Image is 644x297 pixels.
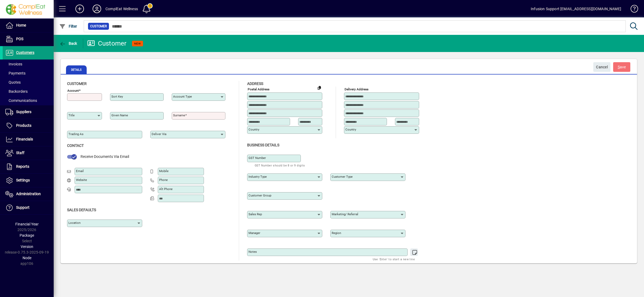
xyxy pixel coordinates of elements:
span: Customer [90,24,107,29]
span: Address [247,81,263,86]
mat-label: Location [68,221,80,225]
span: Quotes [5,80,21,84]
mat-label: GST Number [248,156,266,160]
span: NEW [134,42,141,45]
mat-label: Phone [159,178,168,182]
mat-label: Manager [248,231,260,235]
mat-label: Surname [173,113,185,117]
button: Save [613,62,630,72]
app-page-header-button: Back [54,39,83,48]
mat-label: Website [76,178,87,182]
span: Suppliers [16,110,31,114]
span: ave [618,63,626,72]
span: Cancel [596,63,608,72]
a: Staff [3,146,54,160]
span: Administration [16,192,41,196]
span: Details [66,65,87,74]
mat-hint: Use 'Enter' to start a new line [373,256,415,262]
a: Administration [3,187,54,201]
span: Sales defaults [67,208,96,212]
mat-label: Account [67,89,79,92]
div: ComplEat Wellness [105,5,138,13]
mat-label: Alt Phone [159,187,173,191]
a: Support [3,201,54,214]
mat-label: Sales rep [248,212,262,216]
span: Reports [16,164,29,169]
a: Suppliers [3,105,54,119]
mat-label: Deliver via [152,132,166,136]
span: Communications [5,98,37,103]
span: Business details [247,143,279,147]
a: Quotes [3,78,54,87]
button: Back [58,39,79,48]
span: Financials [16,137,33,141]
mat-label: Mobile [159,169,169,173]
mat-label: Sort key [111,95,123,98]
span: Products [16,123,31,128]
span: Home [16,23,26,27]
a: Backorders [3,87,54,96]
span: Staff [16,151,24,155]
span: Receive Documents Via Email [80,154,129,159]
mat-label: Given name [111,113,128,117]
a: Financials [3,133,54,146]
button: Profile [88,4,105,14]
a: Home [3,19,54,32]
mat-label: Country [248,128,259,131]
mat-label: Industry type [248,175,267,179]
button: Copy to Delivery address [315,83,324,92]
span: S [618,65,620,69]
button: Add [71,4,88,14]
span: Settings [16,178,30,182]
mat-label: Marketing/ Referral [332,212,358,216]
span: Package [20,233,34,237]
mat-label: Customer type [332,175,353,179]
a: Knowledge Base [627,1,637,18]
button: Filter [58,21,79,31]
mat-hint: GST Number should be 8 or 9 digits [255,162,305,168]
span: Contact [67,143,84,148]
mat-label: Trading as [68,132,83,136]
a: Payments [3,69,54,78]
span: Version [21,244,33,249]
mat-label: Customer group [248,194,271,197]
span: Backorders [5,89,28,94]
span: Customers [16,50,34,55]
mat-label: Account Type [173,95,192,98]
mat-label: Country [345,128,356,131]
span: Customer [67,81,87,86]
a: Communications [3,96,54,105]
mat-label: Title [68,113,75,117]
a: Reports [3,160,54,173]
a: Invoices [3,60,54,69]
span: POS [16,37,23,41]
a: Products [3,119,54,132]
span: Invoices [5,62,22,66]
a: Settings [3,174,54,187]
div: Infusion Support [EMAIL_ADDRESS][DOMAIN_NAME] [531,5,621,13]
span: Financial Year [15,222,39,226]
span: Back [59,41,77,46]
mat-label: Email [76,169,84,173]
span: Payments [5,71,25,75]
button: Cancel [593,62,610,72]
span: Filter [59,24,77,28]
a: POS [3,32,54,46]
mat-label: Region [332,231,341,235]
span: Support [16,205,30,210]
div: Customer [87,39,127,48]
span: Node [23,256,31,260]
mat-label: Notes [248,250,257,254]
